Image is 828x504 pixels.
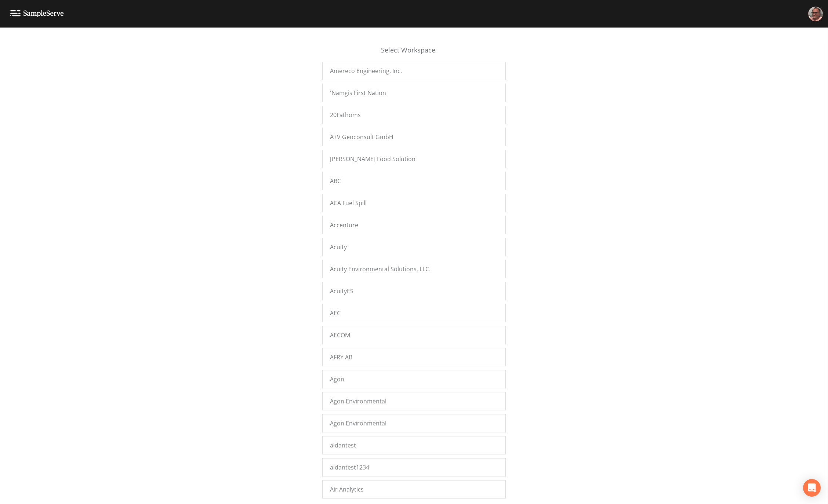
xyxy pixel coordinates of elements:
[808,7,823,21] img: e2d790fa78825a4bb76dcb6ab311d44c
[322,45,506,62] div: Select Workspace
[330,110,361,119] span: 20Fathoms
[330,199,367,207] span: ACA Fuel Spill
[330,397,386,406] span: Agon Environmental
[322,84,506,102] a: 'Namgis First Nation
[322,62,506,80] a: Amereco Engineering, Inc.
[330,243,347,251] span: Acuity
[330,353,352,362] span: AFRY AB
[330,419,386,428] span: Agon Environmental
[322,150,506,168] a: [PERSON_NAME] Food Solution
[330,88,386,97] span: 'Namgis First Nation
[330,155,415,163] span: [PERSON_NAME] Food Solution
[322,282,506,300] a: AcuityES
[322,370,506,388] a: Agon
[330,331,350,340] span: AECOM
[322,106,506,124] a: 20Fathoms
[330,221,358,229] span: Accenture
[330,177,341,185] span: ABC
[803,479,821,497] div: Open Intercom Messenger
[330,441,356,450] span: aidantest
[322,304,506,322] a: AEC
[322,436,506,454] a: aidantest
[322,128,506,146] a: A+V Geoconsult GmbH
[322,216,506,234] a: Accenture
[330,463,369,472] span: aidantest1234
[322,392,506,410] a: Agon Environmental
[330,66,402,75] span: Amereco Engineering, Inc.
[10,10,64,17] img: logo
[322,194,506,212] a: ACA Fuel Spill
[322,238,506,256] a: Acuity
[322,414,506,432] a: Agon Environmental
[330,287,353,295] span: AcuityES
[322,260,506,278] a: Acuity Environmental Solutions, LLC.
[330,133,393,141] span: A+V Geoconsult GmbH
[322,348,506,366] a: AFRY AB
[322,172,506,190] a: ABC
[330,485,364,494] span: Air Analytics
[322,326,506,344] a: AECOM
[322,458,506,476] a: aidantest1234
[330,265,431,273] span: Acuity Environmental Solutions, LLC.
[322,480,506,498] a: Air Analytics
[330,375,344,384] span: Agon
[330,309,341,318] span: AEC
